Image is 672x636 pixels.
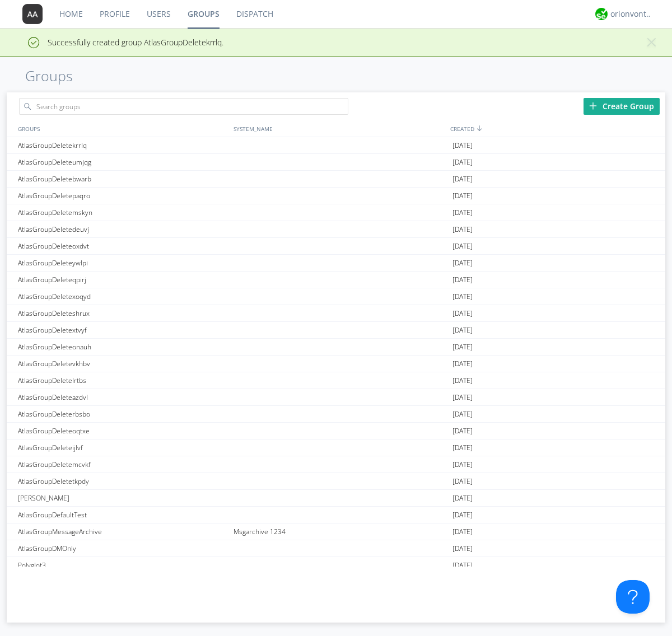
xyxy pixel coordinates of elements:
[452,322,473,339] span: [DATE]
[452,305,473,322] span: [DATE]
[7,507,665,523] a: AtlasGroupDefaultTest[DATE]
[452,389,473,406] span: [DATE]
[452,490,473,507] span: [DATE]
[452,221,473,238] span: [DATE]
[15,439,231,456] div: AtlasGroupDeleteijlvf
[7,540,665,557] a: AtlasGroupDMOnly[DATE]
[15,356,231,372] div: AtlasGroupDeletevkhbv
[7,305,665,322] a: AtlasGroupDeleteshrux[DATE]
[452,137,473,154] span: [DATE]
[452,188,473,204] span: [DATE]
[15,188,231,204] div: AtlasGroupDeletepaqro
[15,490,231,506] div: [PERSON_NAME]
[15,523,231,540] div: AtlasGroupMessageArchive
[15,221,231,237] div: AtlasGroupDeletedeuvj
[452,288,473,305] span: [DATE]
[15,255,231,271] div: AtlasGroupDeleteywlpi
[452,456,473,473] span: [DATE]
[452,339,473,356] span: [DATE]
[231,120,447,137] div: SYSTEM_NAME
[15,406,231,422] div: AtlasGroupDeleterbsbo
[447,120,665,137] div: CREATED
[610,8,652,20] div: orionvontas+atlas+automation+org2
[7,188,665,204] a: AtlasGroupDeletepaqro[DATE]
[452,372,473,389] span: [DATE]
[452,557,473,574] span: [DATE]
[15,423,231,439] div: AtlasGroupDeleteoqtxe
[15,288,231,305] div: AtlasGroupDeletexoqyd
[7,255,665,272] a: AtlasGroupDeleteywlpi[DATE]
[7,456,665,473] a: AtlasGroupDeletemcvkf[DATE]
[15,154,231,170] div: AtlasGroupDeleteumjqg
[15,389,231,405] div: AtlasGroupDeleteazdvl
[15,238,231,254] div: AtlasGroupDeleteoxdvt
[7,272,665,288] a: AtlasGroupDeleteqpirj[DATE]
[15,120,228,137] div: GROUPS
[15,305,231,321] div: AtlasGroupDeleteshrux
[7,557,665,574] a: Polyglot3[DATE]
[15,456,231,473] div: AtlasGroupDeletemcvkf
[15,322,231,338] div: AtlasGroupDeletextvyf
[452,171,473,188] span: [DATE]
[7,389,665,406] a: AtlasGroupDeleteazdvl[DATE]
[15,204,231,221] div: AtlasGroupDeletemskyn
[15,272,231,288] div: AtlasGroupDeleteqpirj
[7,171,665,188] a: AtlasGroupDeletebwarb[DATE]
[15,137,231,153] div: AtlasGroupDeletekrrlq
[15,171,231,187] div: AtlasGroupDeletebwarb
[452,255,473,272] span: [DATE]
[15,339,231,355] div: AtlasGroupDeleteonauh
[452,272,473,288] span: [DATE]
[7,439,665,456] a: AtlasGroupDeleteijlvf[DATE]
[7,322,665,339] a: AtlasGroupDeletextvyf[DATE]
[452,204,473,221] span: [DATE]
[584,98,660,115] div: Create Group
[595,8,608,20] img: 29d36aed6fa347d5a1537e7736e6aa13
[452,238,473,255] span: [DATE]
[7,473,665,490] a: AtlasGroupDeletetkpdy[DATE]
[452,406,473,423] span: [DATE]
[452,473,473,490] span: [DATE]
[589,102,597,110] img: plus.svg
[7,154,665,171] a: AtlasGroupDeleteumjqg[DATE]
[19,98,348,115] input: Search groups
[452,507,473,523] span: [DATE]
[15,540,231,556] div: AtlasGroupDMOnly
[7,221,665,238] a: AtlasGroupDeletedeuvj[DATE]
[7,339,665,356] a: AtlasGroupDeleteonauh[DATE]
[452,523,473,540] span: [DATE]
[7,356,665,372] a: AtlasGroupDeletevkhbv[DATE]
[7,490,665,507] a: [PERSON_NAME][DATE]
[452,154,473,171] span: [DATE]
[15,557,231,573] div: Polyglot3
[15,372,231,389] div: AtlasGroupDeletelrtbs
[452,540,473,557] span: [DATE]
[7,238,665,255] a: AtlasGroupDeleteoxdvt[DATE]
[7,204,665,221] a: AtlasGroupDeletemskyn[DATE]
[7,137,665,154] a: AtlasGroupDeletekrrlq[DATE]
[452,423,473,439] span: [DATE]
[452,356,473,372] span: [DATE]
[452,439,473,456] span: [DATE]
[15,473,231,489] div: AtlasGroupDeletetkpdy
[7,406,665,423] a: AtlasGroupDeleterbsbo[DATE]
[7,523,665,540] a: AtlasGroupMessageArchiveMsgarchive 1234[DATE]
[7,288,665,305] a: AtlasGroupDeletexoqyd[DATE]
[7,423,665,439] a: AtlasGroupDeleteoqtxe[DATE]
[7,372,665,389] a: AtlasGroupDeletelrtbs[DATE]
[616,580,650,614] iframe: Toggle Customer Support
[8,37,223,48] span: Successfully created group AtlasGroupDeletekrrlq.
[15,507,231,523] div: AtlasGroupDefaultTest
[231,523,450,540] div: Msgarchive 1234
[22,4,43,24] img: 373638.png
